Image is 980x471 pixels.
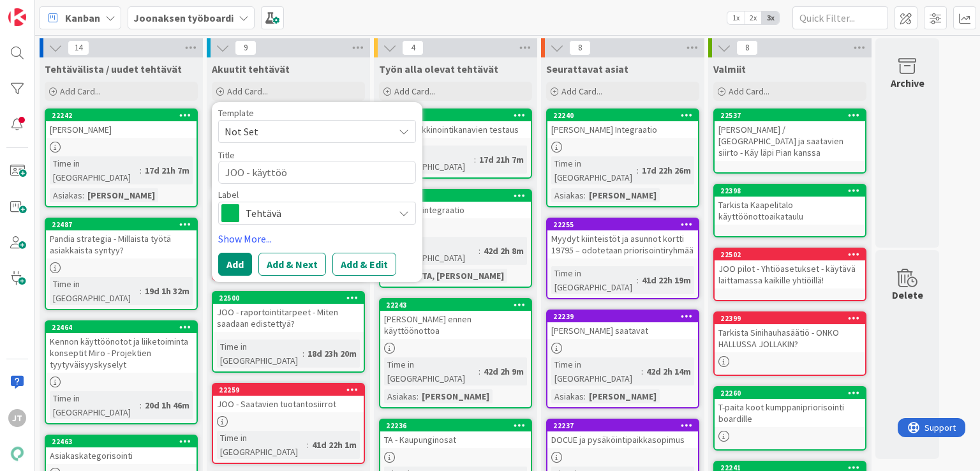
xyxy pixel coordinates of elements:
span: 4 [402,40,424,56]
span: : [474,153,476,167]
div: 22502 [720,250,865,259]
div: Time in [GEOGRAPHIC_DATA] [217,340,302,368]
div: 22242[PERSON_NAME] [46,110,197,138]
div: 22487 [46,219,197,230]
div: Time in [GEOGRAPHIC_DATA] [217,431,307,459]
a: 22239[PERSON_NAME] saatavatTime in [GEOGRAPHIC_DATA]:42d 2h 14mAsiakas:[PERSON_NAME] [546,310,699,408]
a: 22243[PERSON_NAME] ennen käyttöönottoaTime in [GEOGRAPHIC_DATA]:42d 2h 9mAsiakas:[PERSON_NAME] [379,298,532,408]
span: 14 [68,40,89,56]
div: Myydyt kiinteistöt ja asunnot kortti 19795 – odotetaan priorisointiryhmää [547,230,698,258]
span: : [641,364,643,378]
div: Asiakas [551,188,584,202]
span: Label [218,190,239,199]
div: [PERSON_NAME] / [GEOGRAPHIC_DATA] ja saatavien siirto - Käy läpi Pian kanssa [715,121,865,161]
div: 22237 [553,421,698,430]
div: 22243 [380,299,531,311]
textarea: JOO - käyttöö [218,161,416,184]
span: : [140,284,142,298]
a: 22502JOO pilot - Yhtiöasetukset - käytävä laittamassa kaikille yhtiöillä! [713,248,866,301]
span: : [584,389,586,403]
div: [PERSON_NAME] Integraatio [547,121,698,138]
div: 22255 [547,219,698,230]
span: : [302,347,304,361]
div: [PERSON_NAME] [586,389,660,403]
div: 22242 [52,111,197,120]
a: 22259JOO - Saatavien tuotantosiirrotTime in [GEOGRAPHIC_DATA]:41d 22h 1m [212,383,365,464]
div: JOO - Markkinointikanavien testaus [380,121,531,138]
span: Add Card... [394,86,435,97]
div: [PERSON_NAME] saatavat [547,322,698,339]
div: 22487 [52,220,197,229]
div: Time in [GEOGRAPHIC_DATA] [50,277,140,305]
div: 22487Pandia strategia - Millaista työtä asiakkaista syntyy? [46,219,197,258]
input: Quick Filter... [792,6,888,29]
div: 17d 21h 7m [476,153,527,167]
div: 22399 [715,313,865,324]
div: [PERSON_NAME] ennen käyttöönottoa [380,311,531,339]
div: 22255 [553,220,698,229]
span: : [584,188,586,202]
div: [PERSON_NAME] [586,188,660,202]
span: : [140,163,142,177]
div: 42d 2h 8m [480,244,527,258]
span: : [637,163,639,177]
div: 22398 [720,186,865,195]
a: 22255Myydyt kiinteistöt ja asunnot kortti 19795 – odotetaan priorisointiryhmääTime in [GEOGRAPHIC... [546,218,699,299]
div: 22243[PERSON_NAME] ennen käyttöönottoa [380,299,531,339]
span: : [82,188,84,202]
div: 22500 [213,292,364,304]
a: 22464Kennon käyttöönotot ja liiketoiminta konseptit Miro - Projektien tyytyväisyyskyselytTime in ... [45,320,198,424]
div: 22239 [547,311,698,322]
a: 22487Pandia strategia - Millaista työtä asiakkaista syntyy?Time in [GEOGRAPHIC_DATA]:19d 1h 32m [45,218,198,310]
a: 22240[PERSON_NAME] IntegraatioTime in [GEOGRAPHIC_DATA]:17d 22h 26mAsiakas:[PERSON_NAME] [546,108,699,207]
span: Työn alla olevat tehtävät [379,63,498,75]
div: 22464 [46,322,197,333]
div: 22463Asiakaskategorisointi [46,436,197,464]
a: 22242[PERSON_NAME]Time in [GEOGRAPHIC_DATA]:17d 21h 7mAsiakas:[PERSON_NAME] [45,108,198,207]
div: 22502JOO pilot - Yhtiöasetukset - käytävä laittamassa kaikille yhtiöillä! [715,249,865,288]
span: Akuutit tehtävät [212,63,290,75]
div: 22537 [720,111,865,120]
div: 22502 [715,249,865,260]
div: 22239[PERSON_NAME] saatavat [547,311,698,339]
a: Show More... [218,231,416,246]
div: 22398Tarkista Kaapelitalo käyttöönottoaikataulu [715,185,865,225]
label: Title [218,149,235,161]
div: 22537 [715,110,865,121]
span: Add Card... [227,86,268,97]
span: : [479,364,480,378]
div: 22244 [386,191,531,200]
div: Delete [892,287,923,303]
div: 42d 2h 9m [480,364,527,378]
div: 42d 2h 14m [643,364,694,378]
div: 22260 [720,389,865,398]
button: Add & Edit [332,253,396,276]
div: Time in [GEOGRAPHIC_DATA] [384,237,479,265]
div: 22464Kennon käyttöönotot ja liiketoiminta konseptit Miro - Projektien tyytyväisyyskyselyt [46,322,197,373]
span: Add Card... [729,86,769,97]
div: 22463 [46,436,197,447]
span: Add Card... [60,86,101,97]
div: Asiakas [551,389,584,403]
div: 22242 [46,110,197,121]
a: 22399Tarkista Sinihauhasäätiö - ONKO HALLUSSA JOLLAKIN? [713,311,866,376]
div: 22260 [715,387,865,399]
div: Nomentia integraatio [380,202,531,218]
span: 9 [235,40,256,56]
div: 22260T-paita koot kumppanipriorisointi boardille [715,387,865,427]
a: 22383JOO - Markkinointikanavien testausTime in [GEOGRAPHIC_DATA]:17d 21h 7m [379,108,532,179]
div: 22500 [219,294,364,303]
div: Time in [GEOGRAPHIC_DATA] [551,266,637,294]
div: Asiakas [50,188,82,202]
span: 3x [762,11,779,24]
div: DOCUE ja pysäköintipaikkasopimus [547,431,698,448]
span: : [637,273,639,287]
span: 8 [736,40,758,56]
div: 22243 [386,301,531,310]
div: 22259 [219,385,364,394]
div: 22255Myydyt kiinteistöt ja asunnot kortti 19795 – odotetaan priorisointiryhmää [547,219,698,258]
a: 22244Nomentia integraatioTime in [GEOGRAPHIC_DATA]:42d 2h 8mAsiakas:TA, [PERSON_NAME] [379,189,532,288]
div: TA - Kaupunginosat [380,431,531,448]
a: 22500JOO - raportointitarpeet - Miten saadaan edistettyä?Time in [GEOGRAPHIC_DATA]:18d 23h 20m [212,291,365,373]
a: 22537[PERSON_NAME] / [GEOGRAPHIC_DATA] ja saatavien siirto - Käy läpi Pian kanssa [713,108,866,174]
